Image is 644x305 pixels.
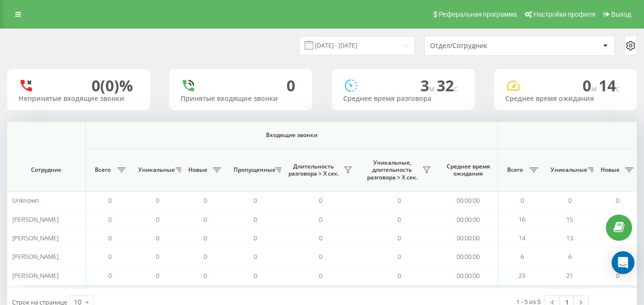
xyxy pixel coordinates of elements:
span: 6 [521,252,524,261]
span: 0 [398,252,401,261]
span: [PERSON_NAME] [12,234,59,242]
span: [PERSON_NAME] [12,252,59,261]
div: Непринятые входящие звонки [19,95,139,103]
span: 0 [254,215,257,224]
span: 0 [254,252,257,261]
div: Open Intercom Messenger [612,251,634,274]
div: 0 [286,77,295,95]
span: 32 [437,75,458,96]
div: Среднее время ожидания [505,95,625,103]
span: 0 [204,196,207,205]
span: 14 [519,234,525,242]
span: Длительность разговора > Х сек. [286,163,341,177]
span: Среднее время ожидания [446,163,491,177]
span: Всего [91,166,114,174]
span: 0 [156,215,159,224]
span: 0 [616,196,619,205]
span: 0 [398,215,401,224]
span: 14 [599,75,620,96]
span: 21 [566,271,573,280]
span: [PERSON_NAME] [12,215,59,224]
span: 0 [583,75,599,96]
span: 0 [254,196,257,205]
span: 0 [319,215,322,224]
span: Выход [611,10,631,18]
span: Реферальная программа [439,10,517,18]
div: Принятые входящие звонки [181,95,301,103]
span: 0 [319,196,322,205]
span: м [429,83,437,94]
span: 0 [568,196,572,205]
span: 0 [156,271,159,280]
td: 00:00:00 [439,191,498,210]
span: 0 [319,234,322,242]
span: 13 [566,234,573,242]
span: 0 [398,271,401,280]
td: 00:00:00 [439,210,498,228]
span: Unknown [12,196,39,205]
span: 0 [254,234,257,242]
span: Уникальные, длительность разговора > Х сек. [365,159,419,181]
span: 3 [420,75,437,96]
span: 0 [108,215,112,224]
span: 0 [108,271,112,280]
span: 0 [156,196,159,205]
span: c [616,83,620,94]
span: 0 [319,271,322,280]
div: Отдел/Сотрудник [430,42,544,50]
span: 0 [156,234,159,242]
td: 00:00:00 [439,247,498,266]
span: Уникальные [551,166,585,174]
span: 16 [519,215,525,224]
span: Пропущенные [234,166,272,174]
span: 0 [156,252,159,261]
span: 0 [398,196,401,205]
span: Уникальные [138,166,173,174]
span: Новые [186,166,210,174]
span: Настройки профиля [533,10,595,18]
span: 0 [398,234,401,242]
span: 0 [108,196,112,205]
td: 00:00:00 [439,229,498,247]
div: 0 (0)% [92,77,133,95]
span: Всего [503,166,527,174]
span: Сотрудник [15,166,77,174]
span: 23 [519,271,525,280]
span: 0 [616,271,619,280]
span: 0 [319,252,322,261]
span: 0 [204,215,207,224]
span: [PERSON_NAME] [12,271,59,280]
span: 0 [521,196,524,205]
span: 6 [568,252,572,261]
span: 0 [108,252,112,261]
td: 00:00:00 [439,266,498,285]
span: 15 [566,215,573,224]
div: Среднее время разговора [343,95,463,103]
span: Входящие звонки [111,131,473,139]
span: 0 [108,234,112,242]
span: 0 [204,252,207,261]
span: 0 [254,271,257,280]
span: м [591,83,599,94]
span: Новые [598,166,622,174]
span: c [454,83,458,94]
span: 0 [204,234,207,242]
span: 0 [204,271,207,280]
